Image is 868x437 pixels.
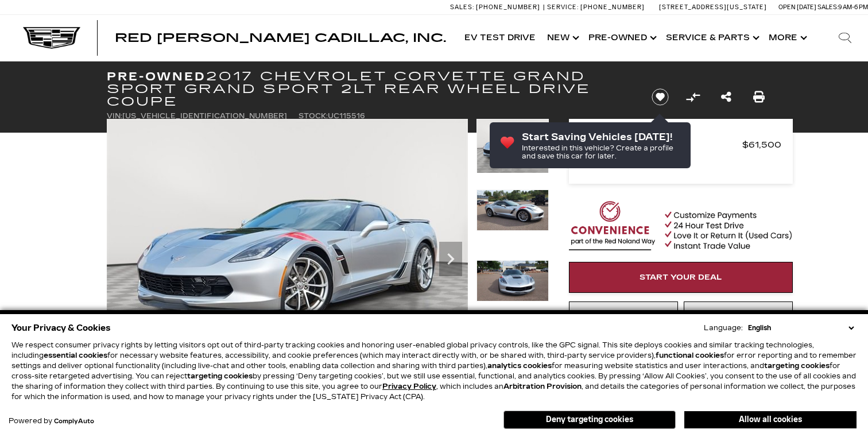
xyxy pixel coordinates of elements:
[476,260,549,301] img: Used 2017 BLADE SILVER METALLIC Chevrolet Grand Sport 2LT image 3
[541,15,583,61] a: New
[115,32,446,44] a: Red [PERSON_NAME] Cadillac, Inc.
[439,242,462,276] div: Next
[763,15,811,61] button: More
[742,137,781,153] span: $61,500
[503,411,676,429] button: Deny targeting cookies
[684,411,857,428] button: Allow all cookies
[569,262,793,293] a: Start Your Deal
[476,119,549,173] img: Used 2017 BLADE SILVER METALLIC Chevrolet Grand Sport 2LT image 1
[476,3,540,11] span: [PHONE_NUMBER]
[640,273,722,282] span: Start Your Deal
[44,351,107,359] strong: essential cookies
[745,323,857,333] select: Language Select
[704,324,743,331] div: Language:
[487,362,552,370] strong: analytics cookies
[459,15,541,61] a: EV Test Drive
[107,69,206,83] strong: Pre-Owned
[659,3,767,11] a: [STREET_ADDRESS][US_STATE]
[684,301,793,332] a: Schedule Test Drive
[580,153,781,169] a: Details
[476,190,549,231] img: Used 2017 BLADE SILVER METALLIC Chevrolet Grand Sport 2LT image 2
[450,4,543,10] a: Sales: [PHONE_NUMBER]
[328,112,365,120] span: UC115516
[764,362,830,370] strong: targeting cookies
[656,351,724,359] strong: functional cookies
[187,372,253,380] strong: targeting cookies
[580,137,742,153] span: Red [PERSON_NAME]
[569,301,678,332] a: Instant Trade Value
[817,3,838,11] span: Sales:
[23,27,80,49] img: Cadillac Dark Logo with Cadillac White Text
[580,3,645,11] span: [PHONE_NUMBER]
[107,119,468,390] img: Used 2017 BLADE SILVER METALLIC Chevrolet Grand Sport 2LT image 1
[660,15,763,61] a: Service & Parts
[122,112,287,120] span: [US_VEHICLE_IDENTIFICATION_NUMBER]
[450,3,474,11] span: Sales:
[721,89,731,105] a: Share this Pre-Owned 2017 Chevrolet Corvette Grand Sport Grand Sport 2LT Rear Wheel Drive Coupe
[382,382,436,390] a: Privacy Policy
[9,417,94,425] div: Powered by
[753,89,765,105] a: Print this Pre-Owned 2017 Chevrolet Corvette Grand Sport Grand Sport 2LT Rear Wheel Drive Coupe
[299,112,328,120] span: Stock:
[547,3,579,11] span: Service:
[648,88,673,106] button: Save vehicle
[580,137,781,153] a: Red [PERSON_NAME] $61,500
[503,382,582,390] strong: Arbitration Provision
[115,31,446,45] span: Red [PERSON_NAME] Cadillac, Inc.
[11,340,857,402] p: We respect consumer privacy rights by letting visitors opt out of third-party tracking cookies an...
[107,70,632,108] h1: 2017 Chevrolet Corvette Grand Sport Grand Sport 2LT Rear Wheel Drive Coupe
[11,320,111,336] span: Your Privacy & Cookies
[583,15,660,61] a: Pre-Owned
[107,112,122,120] span: VIN:
[543,4,648,10] a: Service: [PHONE_NUMBER]
[838,3,868,11] span: 9 AM-6 PM
[684,88,702,106] button: Compare vehicle
[778,3,816,11] span: Open [DATE]
[54,418,94,425] a: ComplyAuto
